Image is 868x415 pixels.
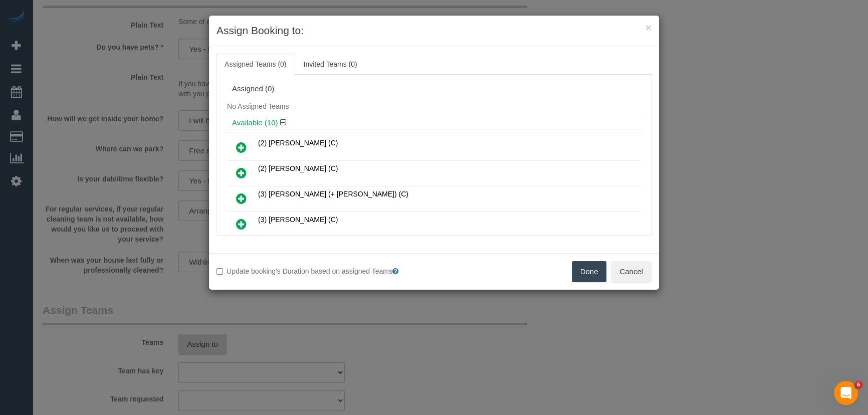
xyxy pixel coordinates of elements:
span: (3) [PERSON_NAME] (C) [258,216,338,224]
span: (2) [PERSON_NAME] (C) [258,164,338,172]
a: Assigned Teams (0) [216,54,294,75]
span: No Assigned Teams [227,102,289,110]
button: Done [572,261,607,282]
input: Update booking's Duration based on assigned Teams [216,268,223,275]
span: 6 [854,381,862,389]
span: (3) [PERSON_NAME] (+ [PERSON_NAME]) (C) [258,190,408,198]
iframe: Intercom live chat [834,381,858,405]
a: Invited Teams (0) [295,54,365,75]
h3: Assign Booking to: [216,23,652,38]
button: Cancel [611,261,652,282]
label: Update booking's Duration based on assigned Teams [216,266,426,276]
h4: Available (10) [232,119,636,127]
button: × [645,22,652,33]
span: (2) [PERSON_NAME] (C) [258,139,338,147]
div: Assigned (0) [232,85,636,93]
